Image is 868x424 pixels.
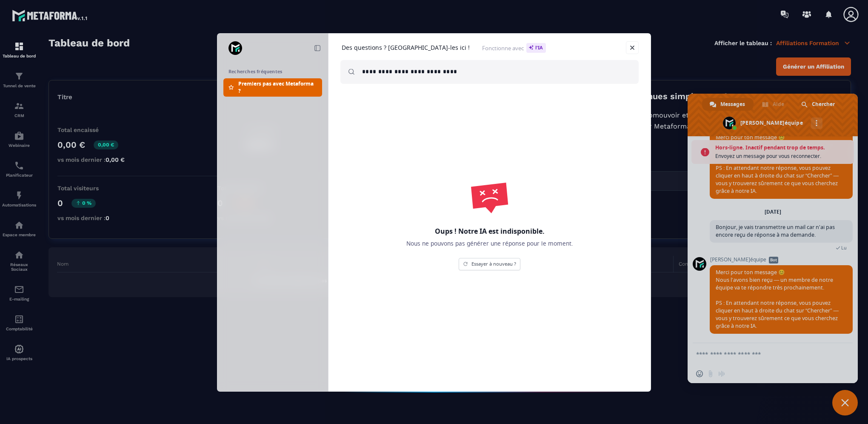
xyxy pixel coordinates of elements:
[406,240,573,248] p: Nous ne pouvons pas générer une réponse pour le moment.
[228,69,317,74] h2: Recherches fréquentes
[342,44,470,52] h1: Des questions ? [GEOGRAPHIC_DATA]-les ici !
[406,227,573,235] h3: Oups ! Notre IA est indisponible.
[482,43,546,53] span: Fonctionne avec
[526,43,546,53] span: l'IA
[459,258,520,270] a: Essayer à nouveau ?
[238,80,317,95] span: Premiers pas avec Metaforma ?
